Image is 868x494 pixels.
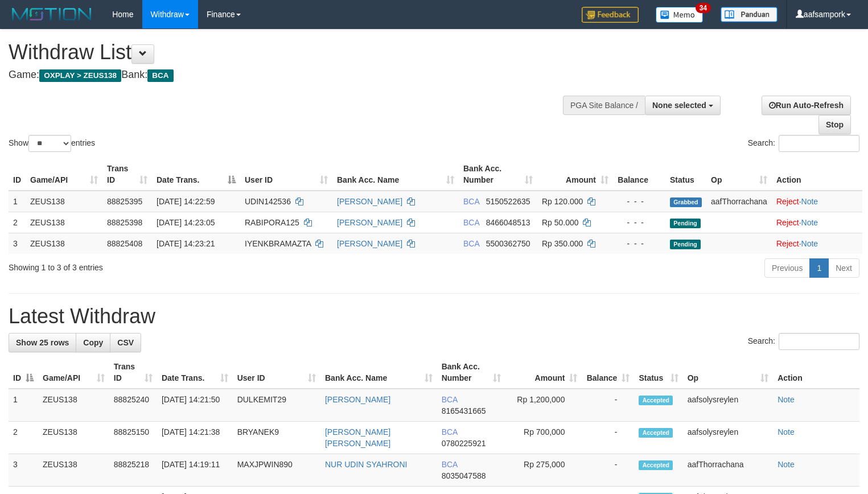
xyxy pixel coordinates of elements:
img: MOTION_logo.png [9,6,95,23]
a: Note [801,197,818,206]
a: [PERSON_NAME] [337,239,402,248]
label: Search: [748,333,859,350]
label: Search: [748,135,859,152]
th: Date Trans.: activate to sort column descending [152,158,240,191]
span: Copy 5500362750 to clipboard [486,239,530,248]
span: BCA [442,427,458,437]
td: Rp 700,000 [505,422,582,454]
th: Action [772,158,862,191]
td: ZEUS138 [26,212,102,233]
span: BCA [463,239,479,248]
th: User ID: activate to sort column ascending [240,158,332,191]
span: Copy 8035047588 to clipboard [442,471,486,480]
td: 2 [9,422,38,454]
a: Note [801,218,818,227]
a: NUR UDIN SYAHRONI [325,460,407,469]
a: Run Auto-Refresh [762,96,851,115]
span: BCA [463,197,479,206]
span: [DATE] 14:23:21 [157,239,215,248]
span: 88825408 [107,239,142,248]
span: BCA [442,460,458,469]
span: Copy 0780225921 to clipboard [442,439,486,448]
td: - [582,422,634,454]
span: Accepted [639,460,673,470]
td: Rp 1,200,000 [505,389,582,422]
a: [PERSON_NAME] [PERSON_NAME] [325,427,390,448]
a: Next [828,258,859,278]
td: MAXJPWIN890 [233,454,320,487]
th: Status [665,158,706,191]
td: · [772,212,862,233]
div: - - - [618,238,661,249]
a: CSV [110,333,141,352]
a: [PERSON_NAME] [325,395,390,404]
td: [DATE] 14:21:38 [157,422,233,454]
div: - - - [618,196,661,207]
span: 34 [696,3,711,13]
img: Button%20Memo.svg [656,7,704,23]
th: Balance: activate to sort column ascending [582,356,634,389]
td: 88825150 [109,422,157,454]
a: Show 25 rows [9,333,76,352]
th: ID: activate to sort column descending [9,356,38,389]
span: Grabbed [670,197,702,207]
span: BCA [463,218,479,227]
span: Rp 350.000 [542,239,583,248]
a: Reject [776,197,799,206]
th: ID [9,158,26,191]
span: Copy 5150522635 to clipboard [486,197,530,206]
span: 88825398 [107,218,142,227]
span: [DATE] 14:22:59 [157,197,215,206]
td: aafsolysreylen [683,389,773,422]
h1: Withdraw List [9,41,567,64]
span: Copy 8466048513 to clipboard [486,218,530,227]
td: ZEUS138 [38,389,109,422]
span: Copy 8165431665 to clipboard [442,406,486,415]
img: Feedback.jpg [582,7,639,23]
span: CSV [117,338,134,347]
span: 88825395 [107,197,142,206]
th: Trans ID: activate to sort column ascending [102,158,152,191]
a: [PERSON_NAME] [337,197,402,206]
td: BRYANEK9 [233,422,320,454]
td: - [582,454,634,487]
th: User ID: activate to sort column ascending [233,356,320,389]
span: Show 25 rows [16,338,69,347]
td: ZEUS138 [26,233,102,254]
span: IYENKBRAMAZTA [245,239,311,248]
span: Copy [83,338,103,347]
h1: Latest Withdraw [9,305,859,328]
span: BCA [147,69,173,82]
span: None selected [652,101,706,110]
span: BCA [442,395,458,404]
th: Game/API: activate to sort column ascending [38,356,109,389]
td: aafThorrachana [706,191,772,212]
td: aafsolysreylen [683,422,773,454]
td: 3 [9,454,38,487]
h4: Game: Bank: [9,69,567,81]
span: Accepted [639,396,673,405]
label: Show entries [9,135,95,152]
span: Pending [670,219,701,228]
a: [PERSON_NAME] [337,218,402,227]
th: Status: activate to sort column ascending [634,356,682,389]
td: 1 [9,389,38,422]
div: - - - [618,217,661,228]
th: Op: activate to sort column ascending [706,158,772,191]
th: Trans ID: activate to sort column ascending [109,356,157,389]
td: ZEUS138 [26,191,102,212]
a: Copy [76,333,110,352]
a: 1 [809,258,829,278]
td: ZEUS138 [38,422,109,454]
div: PGA Site Balance / [563,96,645,115]
span: RABIPORA125 [245,218,299,227]
span: Rp 120.000 [542,197,583,206]
a: Previous [764,258,810,278]
th: Bank Acc. Number: activate to sort column ascending [459,158,537,191]
td: 88825218 [109,454,157,487]
th: Op: activate to sort column ascending [683,356,773,389]
th: Balance [613,158,665,191]
th: Bank Acc. Name: activate to sort column ascending [320,356,437,389]
th: Action [773,356,859,389]
td: aafThorrachana [683,454,773,487]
